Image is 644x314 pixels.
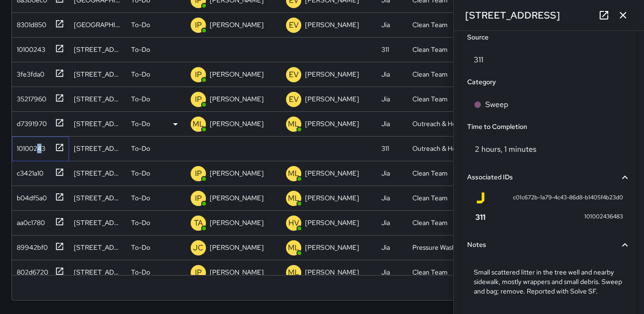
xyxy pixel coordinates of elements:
div: 35217960 [13,90,46,104]
p: [PERSON_NAME] [305,20,359,29]
p: EV [289,69,299,80]
p: To-Do [131,144,150,153]
p: [PERSON_NAME] [305,218,359,227]
p: To-Do [131,218,150,227]
p: ML [288,168,299,179]
div: 311 [381,45,389,54]
div: Outreach & Hospitality [412,144,462,153]
p: [PERSON_NAME] [305,94,359,104]
div: 1015 Market Street [74,20,122,29]
div: 311 [381,144,389,153]
p: IP [195,267,202,278]
div: Clean Team [412,267,448,277]
div: Jia [381,20,390,29]
div: Jia [381,168,390,178]
div: 48 5th Street [74,218,122,227]
p: IP [195,168,202,179]
div: Clean Team [412,94,448,104]
div: Outreach & Hospitality [412,119,462,128]
p: [PERSON_NAME] [210,119,264,128]
div: 1101 Market Street [74,94,122,104]
div: 802d6720 [13,264,48,277]
p: To-Do [131,168,150,178]
div: Pressure Washing [412,243,462,252]
div: Clean Team [412,218,448,227]
p: ML [288,242,299,254]
p: IP [195,193,202,204]
div: 1059 Market Street [74,69,122,79]
div: 10100243 [13,140,45,153]
div: Jia [381,267,390,277]
p: [PERSON_NAME] [305,193,359,203]
p: JC [193,242,204,254]
p: ML [288,267,299,278]
div: Clean Team [412,69,448,79]
p: To-Do [131,94,150,104]
p: IP [195,69,202,80]
div: 8301d850 [13,16,46,29]
div: Clean Team [412,168,448,178]
p: EV [289,20,299,31]
p: TA [194,217,203,229]
div: 986 Market Street [74,243,122,252]
p: [PERSON_NAME] [305,69,359,79]
div: 725 Minna Street [74,144,122,153]
div: 1125 Market Street [74,45,122,54]
p: To-Do [131,20,150,29]
p: [PERSON_NAME] [210,218,264,227]
div: Clean Team [412,193,448,203]
p: HV [288,217,299,229]
p: To-Do [131,243,150,252]
p: [PERSON_NAME] [210,69,264,79]
div: Clean Team [412,20,448,29]
div: Jia [381,243,390,252]
p: [PERSON_NAME] [210,243,264,252]
div: 984 Market Street [74,193,122,203]
p: [PERSON_NAME] [210,193,264,203]
p: To-Do [131,193,150,203]
p: ML [288,118,299,130]
div: aa0c1780 [13,214,45,227]
p: ML [193,118,204,130]
div: c3421a10 [13,165,43,178]
p: IP [195,20,202,31]
div: 991 Market Street [74,267,122,277]
p: [PERSON_NAME] [210,168,264,178]
p: EV [289,94,299,105]
p: To-Do [131,69,150,79]
div: d7391970 [13,115,47,128]
p: To-Do [131,45,150,54]
p: [PERSON_NAME] [305,168,359,178]
p: [PERSON_NAME] [305,267,359,277]
div: 89942bf0 [13,239,48,252]
div: Jia [381,193,390,203]
p: To-Do [131,119,150,128]
p: IP [195,94,202,105]
div: Jia [381,69,390,79]
div: 10100243 [13,41,45,54]
div: 478 Tehama Street [74,119,122,128]
p: [PERSON_NAME] [305,243,359,252]
div: Jia [381,218,390,227]
p: [PERSON_NAME] [210,20,264,29]
p: To-Do [131,267,150,277]
p: [PERSON_NAME] [210,94,264,104]
div: Jia [381,119,390,128]
div: b04df5a0 [13,189,47,203]
div: 3fe3fda0 [13,66,44,79]
div: Clean Team [412,45,448,54]
p: [PERSON_NAME] [210,267,264,277]
div: 960 Market Street [74,168,122,178]
p: ML [288,193,299,204]
div: Jia [381,94,390,104]
p: [PERSON_NAME] [305,119,359,128]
